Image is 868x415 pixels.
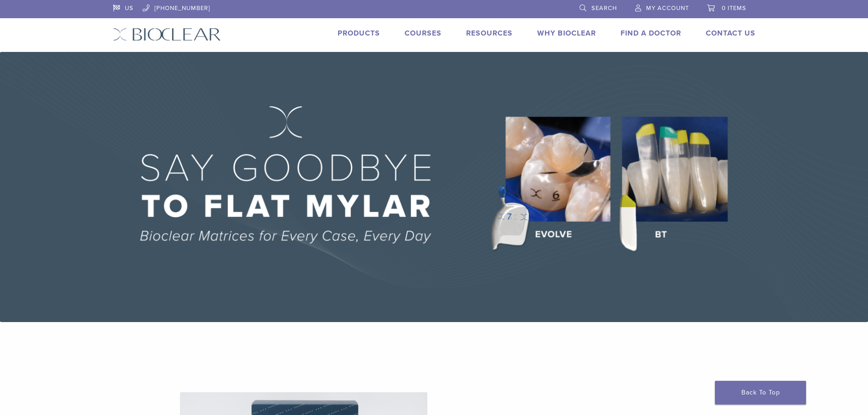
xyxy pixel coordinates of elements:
[722,5,746,12] span: 0 items
[715,381,806,405] a: Back To Top
[591,5,617,12] span: Search
[113,28,221,41] img: Bioclear
[466,29,513,38] a: Resources
[621,29,681,38] a: Find A Doctor
[537,29,596,38] a: Why Bioclear
[706,29,755,38] a: Contact Us
[338,29,380,38] a: Products
[405,29,442,38] a: Courses
[646,5,689,12] span: My Account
